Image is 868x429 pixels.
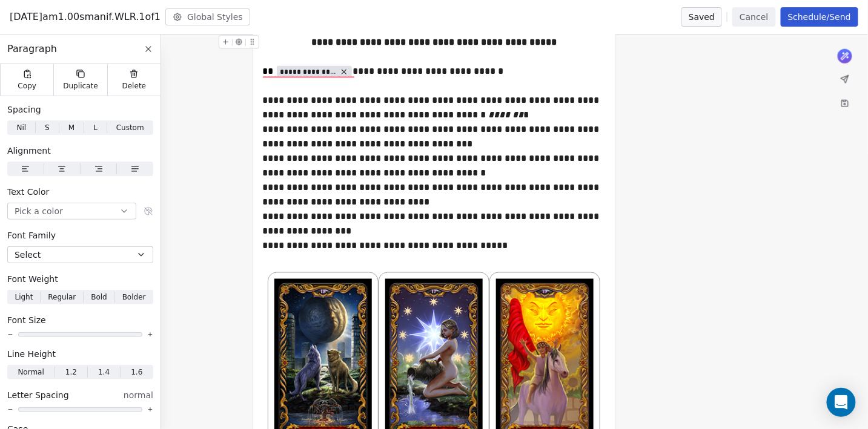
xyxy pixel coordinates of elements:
span: Alignment [7,145,51,157]
span: Font Size [7,314,46,326]
span: Line Height [7,348,56,360]
span: Custom [116,122,144,133]
span: Copy [18,81,36,91]
span: Font Family [7,229,56,241]
span: Font Weight [7,273,58,285]
span: normal [124,389,153,401]
span: 1.4 [98,367,110,378]
button: Schedule/Send [781,7,858,27]
span: Select [15,249,41,261]
span: Text Color [7,186,49,198]
span: [DATE]am1.00smanif.WLR.1of1 [10,10,161,24]
span: Bold [91,292,107,303]
span: Regular [48,292,76,303]
span: S [45,122,50,133]
button: Global Styles [165,8,250,25]
span: 1.2 [65,367,77,378]
span: Normal [18,367,44,378]
span: Light [15,292,33,303]
div: Open Intercom Messenger [827,388,856,417]
span: Bolder [122,292,146,303]
span: Letter Spacing [7,389,69,401]
button: Pick a color [7,203,136,220]
span: L [93,122,98,133]
span: Nil [16,122,26,133]
span: Spacing [7,103,41,116]
span: 1.6 [131,367,142,378]
button: Saved [681,7,722,27]
span: Paragraph [7,42,57,56]
span: Delete [122,81,147,91]
button: Cancel [732,7,775,27]
span: M [68,122,75,133]
span: Duplicate [63,81,98,91]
